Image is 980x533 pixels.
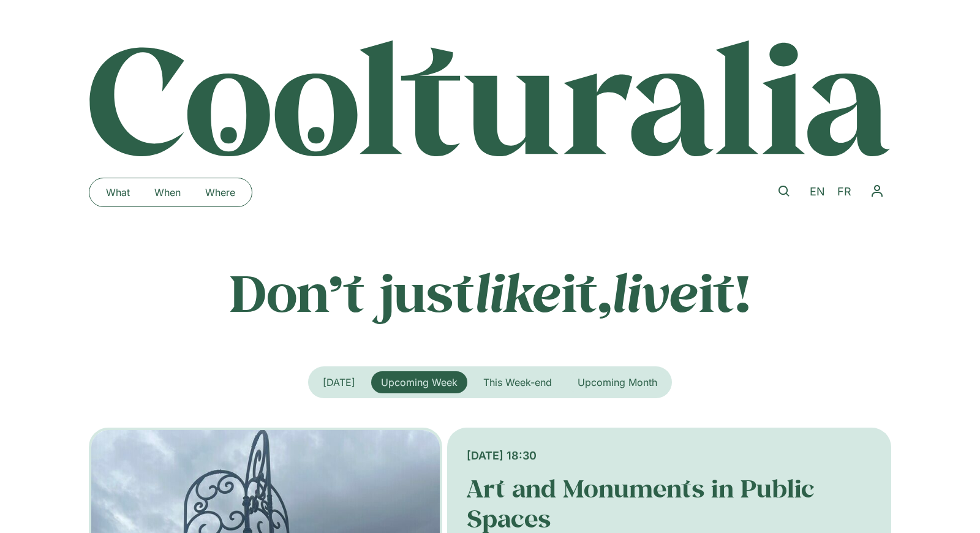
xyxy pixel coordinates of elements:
[837,185,851,198] span: FR
[578,376,657,388] span: Upcoming Month
[381,376,458,388] span: Upcoming Week
[467,447,872,464] div: [DATE] 18:30
[810,185,825,198] span: EN
[94,183,247,202] nav: Menu
[612,258,699,326] em: live
[483,376,552,388] span: This Week-end
[89,262,891,323] p: Don’t just it, it!
[831,183,858,201] a: FR
[863,177,891,205] button: Menu Toggle
[94,183,142,202] a: What
[193,183,247,202] a: Where
[475,258,562,326] em: like
[142,183,193,202] a: When
[804,183,831,201] a: EN
[863,177,891,205] nav: Menu
[323,376,355,388] span: [DATE]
